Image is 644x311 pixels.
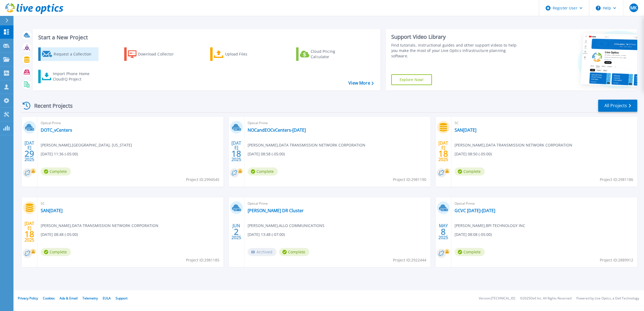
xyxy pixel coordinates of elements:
a: All Projects [598,100,637,112]
div: Cloud Pricing Calculator [311,49,354,60]
span: [PERSON_NAME] , BPI TECHNOLOGY INC [455,223,525,229]
a: Explore Now! [391,74,432,85]
span: MK [630,6,637,10]
span: Project ID: 2889912 [600,257,633,263]
div: Find tutorials, instructional guides and other support videos to help you make the most of your L... [391,43,521,59]
div: Recent Projects [21,99,80,112]
a: Request a Collection [38,47,98,61]
span: 18 [438,151,448,156]
span: Optical Prime [41,120,220,126]
div: [DATE] 2025 [438,141,448,161]
span: [PERSON_NAME] , DATA TRANSMISSION NETWORK CORPORATION [455,142,572,148]
span: 18 [25,232,34,236]
a: SAN[DATE] [41,208,63,213]
span: 8 [441,229,446,234]
h3: Start a New Project [38,34,373,40]
span: [PERSON_NAME] , DATA TRANSMISSION NETWORK CORPORATION [248,142,365,148]
a: EULA [103,296,111,300]
span: [DATE] 08:50 (-05:00) [455,151,492,157]
span: Archived [248,248,276,256]
span: 29 [25,151,34,156]
a: View More [348,81,373,86]
a: NOCandEOCvCenters-[DATE] [248,127,306,133]
span: Project ID: 2994545 [186,177,219,183]
a: SAN[DATE] [455,127,476,133]
a: Upload Files [210,47,270,61]
div: Upload Files [225,49,268,60]
div: Support Video Library [391,33,521,40]
span: Project ID: 2981186 [600,177,633,183]
a: Cookies [43,296,55,300]
span: Optical Prime [248,201,427,207]
a: Telemetry [82,296,98,300]
span: Project ID: 2981185 [186,257,219,263]
span: [DATE] 08:58 (-05:00) [248,151,285,157]
span: Complete [455,167,485,176]
a: GCVC [DATE]-[DATE] [455,208,495,213]
div: [DATE] 2025 [24,141,34,161]
a: Ads & Email [60,296,78,300]
span: Complete [455,248,485,256]
span: [PERSON_NAME] , DATA TRANSMISSION NETWORK CORPORATION [41,223,158,229]
span: [DATE] 08:08 (-05:00) [455,232,492,237]
span: Project ID: 2981190 [393,177,426,183]
span: 2 [234,229,239,234]
a: Privacy Policy [18,296,38,300]
a: Support [116,296,127,300]
span: Optical Prime [455,201,634,207]
div: [DATE] 2025 [24,222,34,242]
div: [DATE] 2025 [231,141,241,161]
div: JUN 2025 [231,222,241,242]
span: SC [455,120,634,126]
span: 18 [231,151,241,156]
li: Version: [TECHNICAL_ID] [479,297,515,300]
span: Project ID: 2922444 [393,257,426,263]
div: MAY 2025 [438,222,448,242]
a: Download Collector [124,47,184,61]
span: [DATE] 13:48 (-07:00) [248,232,285,237]
span: Complete [41,248,71,256]
a: DOTC_vCenters [41,127,72,133]
span: Complete [248,167,278,176]
span: [PERSON_NAME] , [GEOGRAPHIC_DATA], [US_STATE] [41,142,132,148]
span: Complete [41,167,71,176]
span: SC [41,201,220,207]
span: Optical Prime [248,120,427,126]
div: Download Collector [138,49,181,60]
span: [DATE] 08:48 (-05:00) [41,232,78,237]
div: Request a Collection [54,49,97,60]
a: [PERSON_NAME] DR Cluster [248,208,304,213]
span: Complete [279,248,309,256]
a: Cloud Pricing Calculator [296,47,356,61]
li: Powered by Live Optics, a Dell Technology [576,297,639,300]
li: © 2025 Dell Inc. All Rights Reserved [520,297,572,300]
span: [PERSON_NAME] , ALLO COMMUNICATIONS [248,223,324,229]
div: Import Phone Home CloudIQ Project [53,71,95,82]
span: [DATE] 11:36 (-05:00) [41,151,78,157]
